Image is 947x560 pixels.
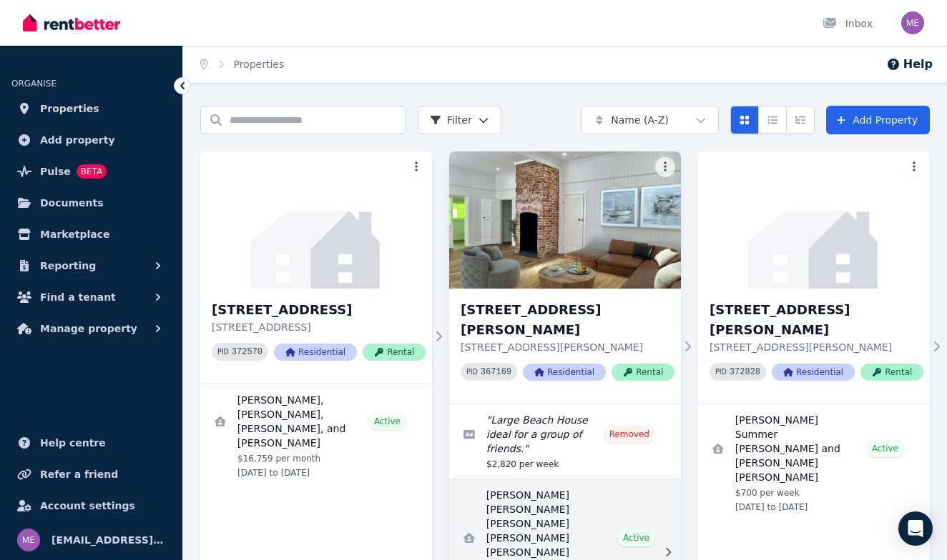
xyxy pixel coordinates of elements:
[772,364,855,381] span: Residential
[886,56,933,73] button: Help
[11,460,171,489] a: Refer a friend
[11,314,171,343] button: Manage property
[40,163,71,180] span: Pulse
[11,79,57,89] span: ORGANISE
[40,131,115,149] span: Add property
[698,404,930,521] a: View details for Lucy Summer Mackenney and Matthew John Pile-Rowland
[23,12,120,34] img: RentBetter
[212,320,426,334] p: [STREET_ADDRESS]
[904,157,924,177] button: More options
[698,151,930,404] a: 6 Wollumbin St, Byron Bay[STREET_ADDRESS][PERSON_NAME][STREET_ADDRESS][PERSON_NAME]PID 372828Resi...
[826,106,930,134] a: Add Property
[40,497,135,514] span: Account settings
[40,434,106,451] span: Help centre
[730,367,760,377] code: 372828
[406,157,426,177] button: More options
[232,347,262,357] code: 372570
[200,151,432,384] a: 5 Ormond St, Bondi Beach[STREET_ADDRESS][STREET_ADDRESS]PID 372570ResidentialRental
[11,491,171,520] a: Account settings
[730,106,815,134] div: View options
[11,283,171,311] button: Find a tenant
[449,404,681,479] a: Edit listing: Large Beach House ideal for a group of friends.
[730,106,759,134] button: Card view
[860,364,923,381] span: Rental
[823,16,873,31] div: Inbox
[40,320,137,337] span: Manage property
[418,106,501,134] button: Filter
[786,106,815,134] button: Expanded list view
[11,429,171,457] a: Help centre
[758,106,787,134] button: Compact list view
[715,368,727,376] small: PID
[611,113,669,127] span: Name (A-Z)
[217,348,229,356] small: PID
[40,194,104,211] span: Documents
[11,251,171,280] button: Reporting
[655,157,675,177] button: More options
[77,164,107,179] span: BETA
[234,59,285,70] a: Properties
[461,340,674,354] p: [STREET_ADDRESS][PERSON_NAME]
[40,257,96,274] span: Reporting
[430,113,472,127] span: Filter
[51,531,165,549] span: [EMAIL_ADDRESS][DOMAIN_NAME]
[901,11,924,34] img: melpol@hotmail.com
[523,364,606,381] span: Residential
[481,367,511,377] code: 367169
[17,529,40,551] img: melpol@hotmail.com
[40,289,116,306] span: Find a tenant
[11,157,171,186] a: PulseBETA
[898,511,933,546] div: Open Intercom Messenger
[274,344,357,361] span: Residential
[363,344,426,361] span: Rental
[612,364,674,381] span: Rental
[11,126,171,154] a: Add property
[698,151,930,289] img: 6 Wollumbin St, Byron Bay
[40,466,118,483] span: Refer a friend
[11,94,171,123] a: Properties
[466,368,478,376] small: PID
[40,100,99,117] span: Properties
[461,300,674,340] h3: [STREET_ADDRESS][PERSON_NAME]
[40,226,109,243] span: Marketplace
[710,340,923,354] p: [STREET_ADDRESS][PERSON_NAME]
[11,220,171,249] a: Marketplace
[183,46,301,83] nav: Breadcrumb
[200,384,432,487] a: View details for Max Lassner, Jake McCuskey, Eddie Kane, and Ryan Ruland
[11,189,171,217] a: Documents
[212,300,426,320] h3: [STREET_ADDRESS]
[200,151,432,289] img: 5 Ormond St, Bondi Beach
[449,151,681,289] img: 6 Wollumbin St, Byron Bay
[582,106,719,134] button: Name (A-Z)
[710,300,923,340] h3: [STREET_ADDRESS][PERSON_NAME]
[449,151,681,404] a: 6 Wollumbin St, Byron Bay[STREET_ADDRESS][PERSON_NAME][STREET_ADDRESS][PERSON_NAME]PID 367169Resi...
